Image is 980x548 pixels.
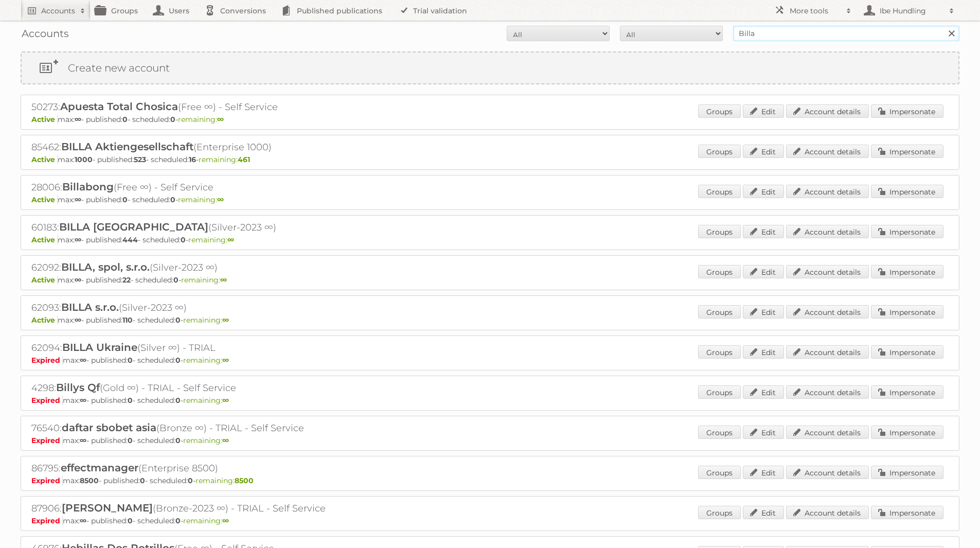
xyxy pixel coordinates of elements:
strong: 0 [175,396,181,405]
strong: ∞ [227,235,234,244]
h2: 76540: (Bronze ∞) - TRIAL - Self Service [31,421,391,435]
span: Expired [31,476,63,485]
strong: 0 [128,356,133,365]
strong: 1000 [75,155,93,164]
p: max: - published: - scheduled: - [31,396,949,405]
strong: ∞ [220,275,227,285]
a: Account details [786,225,869,238]
span: Expired [31,356,63,365]
strong: 0 [128,396,133,405]
span: remaining: [181,275,227,285]
strong: ∞ [75,315,81,325]
a: Impersonate [871,225,943,238]
a: Edit [743,385,784,399]
span: BILLA [GEOGRAPHIC_DATA] [59,221,208,233]
span: remaining: [183,436,229,445]
h2: 86795: (Enterprise 8500) [31,462,391,475]
h2: 28006: (Free ∞) - Self Service [31,181,391,194]
p: max: - published: - scheduled: - [31,275,949,285]
strong: 16 [189,155,196,164]
span: BILLA, spol, s.r.o. [61,261,150,273]
strong: 22 [122,275,131,285]
span: Active [31,115,58,124]
a: Edit [743,305,784,319]
p: max: - published: - scheduled: - [31,476,949,485]
h2: 4298: (Gold ∞) - TRIAL - Self Service [31,381,391,395]
strong: 0 [173,275,179,285]
a: Edit [743,506,784,519]
a: Create new account [22,52,958,83]
strong: 0 [122,195,128,204]
h2: 62094: (Silver ∞) - TRIAL [31,341,391,355]
a: Groups [698,225,741,238]
h2: Ibe Hundling [877,6,944,16]
a: Account details [786,305,869,319]
h2: 62093: (Silver-2023 ∞) [31,301,391,314]
span: BILLA s.r.o. [61,301,119,313]
span: Billys Qf [56,381,100,394]
a: Account details [786,185,869,198]
p: max: - published: - scheduled: - [31,235,949,244]
strong: ∞ [217,115,224,124]
span: daftar sbobet asia [62,421,156,434]
span: Active [31,195,58,204]
h2: 60183: (Silver-2023 ∞) [31,221,391,234]
strong: 0 [175,516,181,525]
a: Edit [743,185,784,198]
a: Groups [698,145,741,158]
span: remaining: [183,516,229,525]
span: Expired [31,516,63,525]
a: Edit [743,104,784,118]
strong: ∞ [222,356,229,365]
strong: ∞ [75,195,81,204]
strong: 0 [170,115,175,124]
strong: ∞ [222,315,229,325]
h2: 85462: (Enterprise 1000) [31,140,391,154]
strong: ∞ [217,195,224,204]
h2: 87906: (Bronze-2023 ∞) - TRIAL - Self Service [31,502,391,515]
span: effectmanager [61,462,138,474]
a: Impersonate [871,185,943,198]
h2: 50273: (Free ∞) - Self Service [31,100,391,114]
a: Groups [698,385,741,399]
a: Impersonate [871,466,943,479]
strong: 0 [181,235,186,244]
a: Groups [698,426,741,439]
span: BILLA Ukraine [62,341,137,353]
span: Apuesta Total Chosica [60,100,178,113]
strong: 8500 [80,476,99,485]
strong: 0 [175,436,181,445]
span: Expired [31,436,63,445]
a: Account details [786,466,869,479]
strong: 0 [175,315,181,325]
a: Groups [698,506,741,519]
a: Impersonate [871,305,943,319]
a: Account details [786,426,869,439]
a: Impersonate [871,426,943,439]
a: Impersonate [871,385,943,399]
strong: ∞ [80,516,86,525]
strong: 0 [122,115,128,124]
span: Active [31,235,58,244]
span: remaining: [178,195,224,204]
a: Impersonate [871,506,943,519]
strong: ∞ [80,356,86,365]
p: max: - published: - scheduled: - [31,436,949,445]
span: remaining: [178,115,224,124]
p: max: - published: - scheduled: - [31,516,949,525]
span: BILLA Aktiengesellschaft [61,140,193,153]
a: Account details [786,104,869,118]
a: Account details [786,145,869,158]
a: Edit [743,225,784,238]
p: max: - published: - scheduled: - [31,115,949,124]
p: max: - published: - scheduled: - [31,356,949,365]
strong: 0 [188,476,193,485]
a: Groups [698,345,741,359]
span: Active [31,315,58,325]
h2: 62092: (Silver-2023 ∞) [31,261,391,274]
h2: More tools [790,6,841,16]
span: remaining: [183,396,229,405]
a: Groups [698,305,741,319]
span: remaining: [188,235,234,244]
p: max: - published: - scheduled: - [31,155,949,164]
